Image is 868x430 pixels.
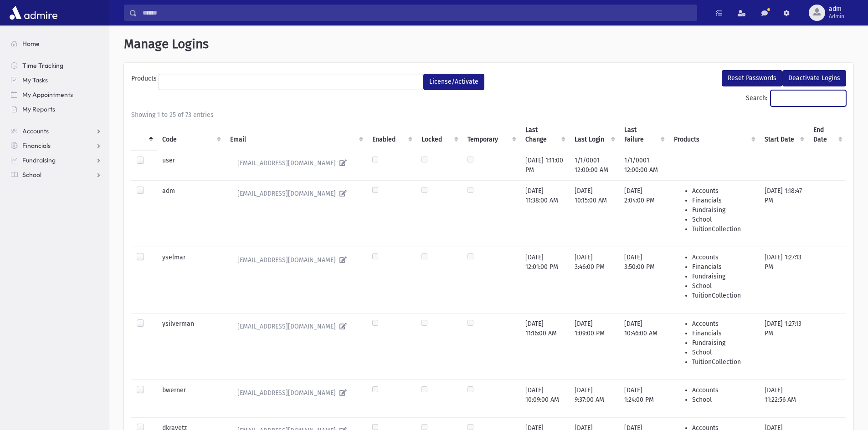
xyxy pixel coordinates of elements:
[692,205,754,215] li: Fundraising
[4,153,109,167] a: Fundraising
[692,319,754,329] li: Accounts
[569,379,618,417] td: [DATE] 9:37:00 AM
[692,272,754,281] li: Fundraising
[722,70,782,86] button: Reset Passwords
[520,247,570,313] td: [DATE] 12:01:00 PM
[692,357,754,367] li: TuitionCollection
[124,36,853,52] h1: Manage Logins
[569,247,618,313] td: [DATE] 3:46:00 PM
[157,120,225,150] th: Code : activate to sort column ascending
[520,379,570,417] td: [DATE] 10:09:00 AM
[619,150,668,180] td: 1/1/0001 12:00:00 AM
[759,313,808,379] td: [DATE] 1:27:13 PM
[4,87,109,102] a: My Appointments
[759,180,808,247] td: [DATE] 1:18:47 PM
[22,91,73,99] span: My Appointments
[225,120,367,150] th: Email : activate to sort column ascending
[746,90,846,106] label: Search:
[230,186,361,201] a: [EMAIL_ADDRESS][DOMAIN_NAME]
[22,61,63,70] span: Time Tracking
[230,385,361,400] a: [EMAIL_ADDRESS][DOMAIN_NAME]
[619,247,668,313] td: [DATE] 3:50:00 PM
[520,313,570,379] td: [DATE] 11:16:00 AM
[808,120,846,150] th: End Date : activate to sort column ascending
[131,110,846,120] div: Showing 1 to 25 of 73 entries
[22,127,49,135] span: Accounts
[157,180,225,247] td: adm
[692,262,754,272] li: Financials
[22,76,48,84] span: My Tasks
[759,379,808,417] td: [DATE] 11:22:56 AM
[22,142,51,150] span: Financials
[692,385,754,395] li: Accounts
[157,150,225,180] td: user
[692,253,754,262] li: Accounts
[759,247,808,313] td: [DATE] 1:27:13 PM
[4,58,109,73] a: Time Tracking
[692,291,754,300] li: TuitionCollection
[692,224,754,234] li: TuitionCollection
[230,156,361,171] a: [EMAIL_ADDRESS][DOMAIN_NAME]
[157,313,225,379] td: ysilverman
[416,120,462,150] th: Locked : activate to sort column ascending
[569,150,618,180] td: 1/1/0001 12:00:00 AM
[692,281,754,291] li: School
[4,102,109,116] a: My Reports
[137,5,697,21] input: Search
[462,120,520,150] th: Temporary : activate to sort column ascending
[569,180,618,247] td: [DATE] 10:15:00 AM
[829,5,844,13] span: adm
[569,313,618,379] td: [DATE] 1:09:00 PM
[520,180,570,247] td: [DATE] 11:38:00 AM
[367,120,416,150] th: Enabled : activate to sort column ascending
[4,167,109,182] a: School
[520,120,570,150] th: Last Change : activate to sort column ascending
[4,124,109,138] a: Accounts
[619,180,668,247] td: [DATE] 2:04:00 PM
[668,120,759,150] th: Products : activate to sort column ascending
[22,105,55,113] span: My Reports
[692,196,754,205] li: Financials
[131,74,159,86] label: Products
[782,70,846,86] button: Deactivate Logins
[829,13,844,20] span: Admin
[4,36,109,51] a: Home
[692,348,754,357] li: School
[157,379,225,417] td: bwerner
[770,90,846,106] input: Search:
[230,253,361,268] a: [EMAIL_ADDRESS][DOMAIN_NAME]
[423,74,484,90] button: License/Activate
[520,150,570,180] td: [DATE] 1:11:00 PM
[692,186,754,196] li: Accounts
[157,247,225,313] td: yselmar
[7,4,60,22] img: AdmirePro
[4,73,109,87] a: My Tasks
[619,379,668,417] td: [DATE] 1:24:00 PM
[692,329,754,338] li: Financials
[22,171,41,179] span: School
[131,120,157,150] th: : activate to sort column descending
[4,138,109,153] a: Financials
[619,313,668,379] td: [DATE] 10:46:00 AM
[230,319,361,334] a: [EMAIL_ADDRESS][DOMAIN_NAME]
[692,215,754,224] li: School
[759,120,808,150] th: Start Date : activate to sort column ascending
[22,156,56,164] span: Fundraising
[692,395,754,405] li: School
[22,40,40,48] span: Home
[569,120,618,150] th: Last Login : activate to sort column ascending
[619,120,668,150] th: Last Failure : activate to sort column ascending
[692,338,754,348] li: Fundraising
